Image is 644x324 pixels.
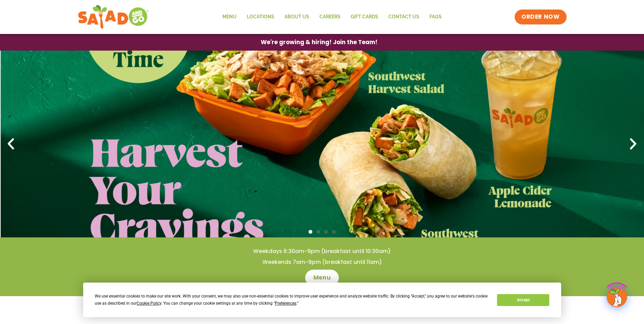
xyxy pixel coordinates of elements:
[242,9,279,25] a: Locations
[83,283,561,317] div: Cookie Consent Prompt
[137,301,161,306] span: Cookie Policy
[332,230,336,234] span: Go to slide 4
[217,9,242,25] a: Menu
[309,230,312,234] span: Go to slide 1
[261,39,378,45] span: We're growing & hiring! Join the Team!
[324,230,328,234] span: Go to slide 3
[95,293,489,307] div: We use essential cookies to make our site work. With your consent, we may also use non-essential ...
[383,9,424,25] a: Contact Us
[78,3,149,31] img: new-SAG-logo-768×292
[316,230,320,234] span: Go to slide 2
[314,9,346,25] a: Careers
[515,10,566,24] a: ORDER NOW
[251,34,388,50] a: We're growing & hiring! Join the Team!
[3,137,18,151] div: Previous slide
[14,248,630,255] h4: Weekdays 6:30am-9pm (breakfast until 10:30am)
[279,9,314,25] a: About Us
[275,301,296,306] span: Preferences
[313,274,331,282] span: Menu
[346,9,383,25] a: GIFT CARDS
[424,9,447,25] a: FAQs
[497,294,549,306] button: Accept
[14,258,630,266] h4: Weekends 7am-9pm (breakfast until 11am)
[626,137,641,151] div: Next slide
[305,270,339,286] a: Menu
[521,13,559,21] span: ORDER NOW
[217,9,447,25] nav: Menu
